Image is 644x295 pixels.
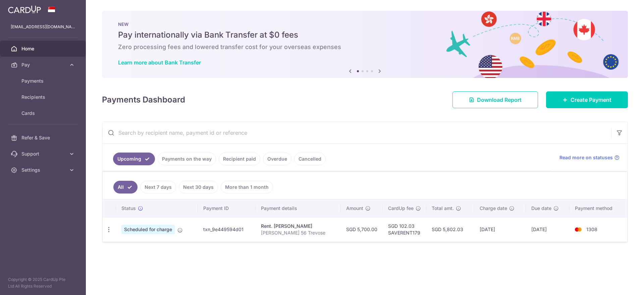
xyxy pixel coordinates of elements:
[474,217,526,242] td: [DATE]
[586,226,597,232] span: 1308
[221,181,273,194] a: More than 1 month
[8,5,41,13] img: CardUp
[140,181,176,194] a: Next 7 days
[219,153,260,165] a: Recipient paid
[388,205,414,212] span: CardUp fee
[570,200,627,217] th: Payment method
[113,181,138,194] a: All
[21,167,66,173] span: Settings
[294,153,326,165] a: Cancelled
[21,110,66,117] span: Cards
[572,225,585,234] img: Bank Card
[179,181,218,194] a: Next 30 days
[21,134,66,141] span: Refer & Save
[118,59,201,66] a: Learn more about Bank Transfer
[559,154,620,161] a: Read more on statuses
[118,43,612,51] h6: Zero processing fees and lowered transfer cost for your overseas expenses
[526,217,569,242] td: [DATE]
[21,151,66,157] span: Support
[426,217,474,242] td: SGD 5,802.03
[477,96,522,104] span: Download Report
[531,205,551,212] span: Due date
[263,153,291,165] a: Overdue
[21,94,66,100] span: Recipients
[261,229,335,236] p: [PERSON_NAME] 56 Trevose
[432,205,454,212] span: Total amt.
[383,217,426,242] td: SGD 102.03 SAVERENT179
[571,96,611,104] span: Create Payment
[21,61,66,68] span: Pay
[261,223,335,229] div: Rent. [PERSON_NAME]
[158,153,216,165] a: Payments on the way
[198,217,256,242] td: txn_9e449594d01
[113,153,155,165] a: Upcoming
[102,11,628,78] img: Bank transfer banner
[341,217,383,242] td: SGD 5,700.00
[546,91,628,108] a: Create Payment
[121,225,175,234] span: Scheduled for charge
[198,200,256,217] th: Payment ID
[102,94,185,106] h4: Payments Dashboard
[480,205,507,212] span: Charge date
[121,205,136,212] span: Status
[102,122,611,143] input: Search by recipient name, payment id or reference
[256,200,341,217] th: Payment details
[452,91,538,108] a: Download Report
[559,154,613,161] span: Read more on statuses
[346,205,363,212] span: Amount
[21,45,66,52] span: Home
[118,30,612,40] h5: Pay internationally via Bank Transfer at $0 fees
[21,78,66,84] span: Payments
[118,22,612,27] p: NEW
[11,24,75,30] p: [EMAIL_ADDRESS][DOMAIN_NAME]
